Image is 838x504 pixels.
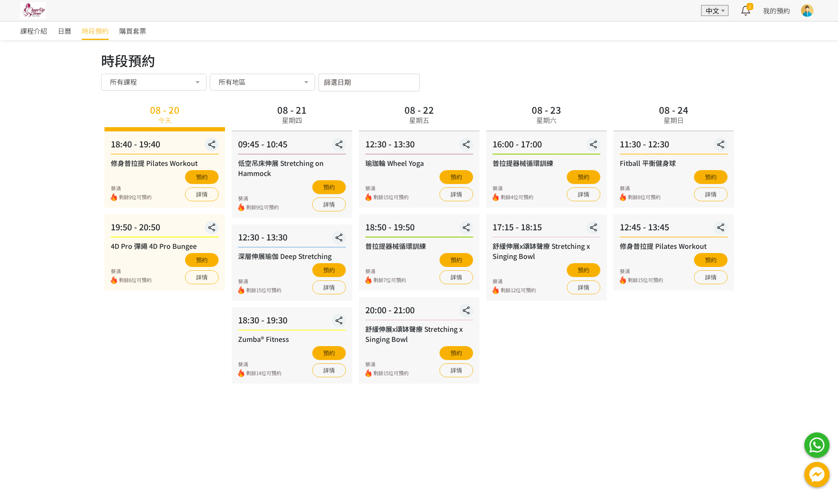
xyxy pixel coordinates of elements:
a: 購買套票 [119,21,146,40]
button: 預約 [185,253,219,267]
a: 詳情 [312,197,346,211]
div: 16:00 - 17:00 [493,138,600,155]
div: 舒緩伸展x頌缽聲療 Stretching x Singing Bowl [365,324,473,344]
div: 時段預約 [101,50,737,70]
a: 日曆 [58,21,71,40]
span: 剩餘8位可預約 [628,193,661,201]
div: 葵涌 [238,360,281,368]
span: 剩餘15位可預約 [628,276,663,284]
span: 剩餘15位可預約 [246,286,281,294]
div: 葵涌 [238,277,281,285]
span: 剩餘9位可預約 [246,203,279,211]
a: 詳情 [567,280,600,294]
a: 詳情 [439,187,473,201]
a: 我的預約 [763,5,790,16]
img: pwrjsa6bwyY3YIpa3AKFwK20yMmKifvYlaMXwTp1.jpg [20,2,46,19]
div: 瑜珈輪 Wheel Yoga [365,158,473,168]
div: 葵涌 [238,195,279,202]
div: 08 - 20 [150,105,179,114]
div: 18:50 - 19:50 [365,221,473,237]
div: 葵涌 [620,184,661,192]
div: 18:40 - 19:40 [111,138,219,155]
span: 所有地區 [219,77,246,86]
img: fire.png [238,286,244,294]
a: 詳情 [694,187,728,201]
span: 剩餘9位可預約 [119,193,152,201]
a: 詳情 [312,363,346,377]
button: 預約 [312,180,346,194]
button: 預約 [694,253,728,267]
span: 剩餘7位可預約 [373,276,406,284]
div: 修身普拉提 Pilates Workout [111,158,219,168]
span: 課程介紹 [20,26,47,36]
button: 預約 [694,170,728,184]
button: 預約 [185,170,219,184]
div: 08 - 23 [532,105,561,114]
button: 預約 [567,263,600,277]
a: 詳情 [439,363,473,377]
button: 預約 [439,346,473,360]
div: 葵涌 [365,184,409,192]
img: fire.png [365,369,372,377]
input: 篩選日期 [319,74,420,91]
img: fire.png [238,203,244,211]
span: 購買套票 [119,26,146,36]
span: 時段預約 [82,26,109,36]
div: 08 - 22 [404,105,434,114]
button: 預約 [439,170,473,184]
img: fire.png [238,369,244,377]
div: 今天 [158,115,171,125]
div: 12:45 - 13:45 [620,221,728,237]
button: 預約 [567,170,600,184]
a: 詳情 [694,270,728,284]
img: fire.png [493,286,499,294]
img: fire.png [111,193,117,201]
a: 詳情 [312,280,346,294]
a: 詳情 [185,270,219,284]
div: 低空吊床伸展 Stretching on Hammock [238,158,346,178]
span: 剩餘14位可預約 [246,369,281,377]
div: 舒緩伸展x頌缽聲療 Stretching x Singing Bowl [493,241,600,261]
a: 課程介紹 [20,21,47,40]
a: 時段預約 [82,21,109,40]
img: fire.png [620,276,626,284]
div: Zumba® Fitness [238,334,346,344]
div: 葵涌 [620,267,663,275]
div: 修身普拉提 Pilates Workout [620,241,728,251]
div: 葵涌 [365,360,409,368]
span: 所有課程 [110,77,137,86]
div: Fitball 平衡健身球 [620,158,728,168]
div: 深層伸展瑜伽 Deep Stretching [238,251,346,261]
span: 剩餘15位可預約 [373,193,409,201]
div: 11:30 - 12:30 [620,138,728,155]
a: 詳情 [567,187,600,201]
a: 詳情 [185,187,219,201]
div: 4D Pro 彈繩 4D Pro Bungee [111,241,219,251]
div: 08 - 24 [659,105,688,114]
div: 20:00 - 21:00 [365,304,473,320]
div: 普拉提器械循環訓練 [493,158,600,168]
span: 剩餘15位可預約 [373,369,409,377]
div: 普拉提器械循環訓練 [365,241,473,251]
div: 12:30 - 13:30 [238,231,346,248]
div: 葵涌 [111,267,152,275]
a: 詳情 [439,270,473,284]
button: 預約 [312,346,346,360]
span: 日曆 [58,26,71,36]
div: 17:15 - 18:15 [493,221,600,237]
span: 2 [747,3,753,10]
img: fire.png [111,276,117,284]
img: fire.png [365,276,372,284]
button: 預約 [439,253,473,267]
img: fire.png [493,193,499,201]
div: 12:30 - 13:30 [365,138,473,155]
div: 星期五 [409,115,429,125]
div: 09:45 - 10:45 [238,138,346,155]
div: 星期四 [282,115,302,125]
div: 星期日 [664,115,684,125]
span: 剩餘6位可預約 [119,276,152,284]
div: 18:30 - 19:30 [238,314,346,331]
div: 葵涌 [493,277,536,285]
img: fire.png [620,193,626,201]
